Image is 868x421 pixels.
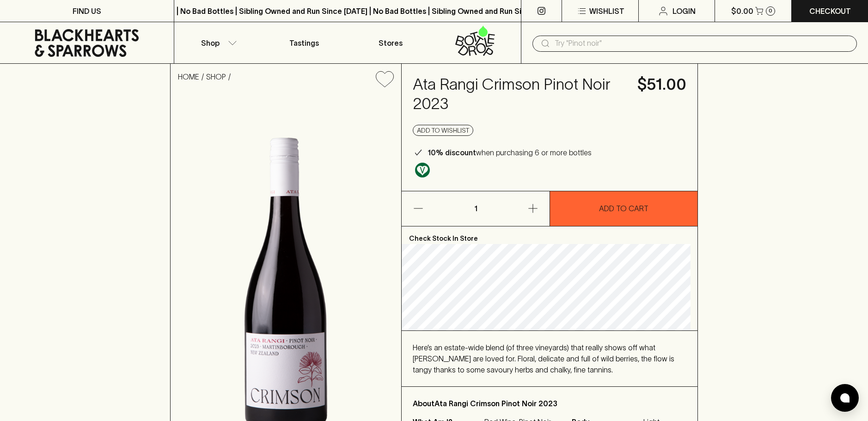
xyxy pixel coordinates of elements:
p: Wishlist [589,6,624,17]
a: Tastings [261,22,348,63]
p: Stores [379,37,403,49]
p: About Ata Rangi Crimson Pinot Noir 2023 [413,398,686,409]
b: 10% discount [428,148,476,157]
p: Checkout [809,6,851,17]
p: ADD TO CART [599,203,648,214]
a: SHOP [206,73,226,81]
button: Add to wishlist [372,67,397,91]
p: Shop [201,37,220,49]
p: Tastings [289,37,319,49]
button: Add to wishlist [413,125,473,136]
input: Try "Pinot noir" [555,36,850,51]
p: Login [672,6,696,17]
h4: $51.00 [637,75,686,94]
p: FIND US [73,6,101,17]
p: 1 [465,191,487,226]
button: ADD TO CART [550,191,697,226]
img: Vegan [415,163,430,177]
p: when purchasing 6 or more bottles [428,147,592,158]
p: Check Stock In Store [402,226,697,244]
p: 0 [769,8,772,13]
img: bubble-icon [840,393,850,403]
a: Made without the use of any animal products. [413,160,432,180]
button: Shop [174,22,261,63]
span: Here’s an estate-wide blend (of three vineyards) that really shows off what [PERSON_NAME] are lov... [413,343,674,374]
h4: Ata Rangi Crimson Pinot Noir 2023 [413,75,626,114]
p: $0.00 [731,6,753,17]
a: HOME [178,73,199,81]
a: Stores [348,22,434,63]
